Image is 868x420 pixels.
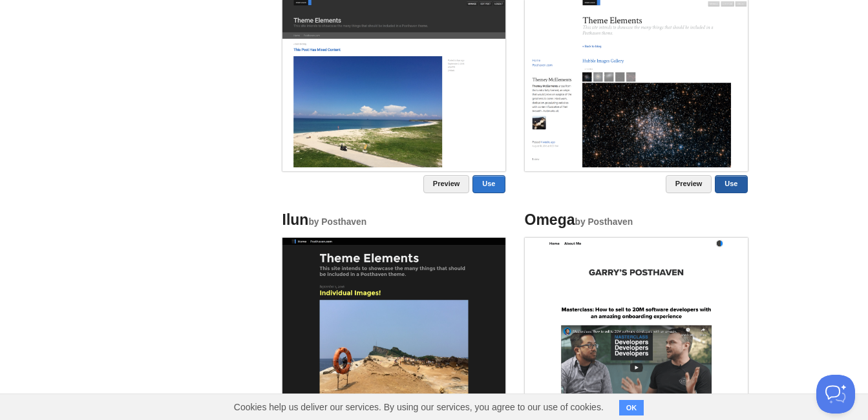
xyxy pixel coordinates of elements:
[472,175,505,193] a: Use
[221,394,617,420] span: Cookies help us deliver our services. By using our services, you agree to our use of cookies.
[715,175,747,193] a: Use
[282,212,505,228] h4: Ilun
[666,175,712,193] a: Preview
[816,375,855,414] iframe: Help Scout Beacon - Open
[282,238,505,405] img: Screenshot
[423,175,470,193] a: Preview
[575,217,633,227] small: by Posthaven
[619,400,644,415] button: OK
[308,217,366,227] small: by Posthaven
[525,238,748,407] img: Screenshot
[525,212,748,228] h4: Omega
